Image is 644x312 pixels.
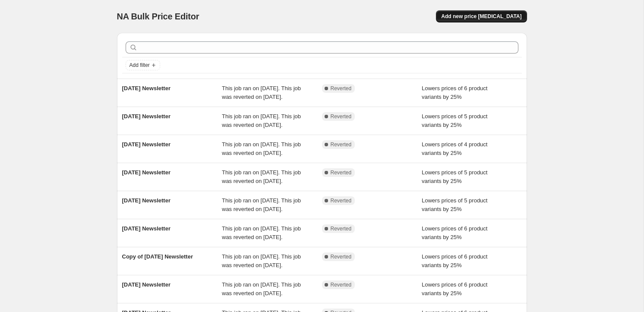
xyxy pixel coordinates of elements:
span: Reverted [331,281,352,288]
button: Add new price [MEDICAL_DATA] [436,10,527,22]
span: Lowers prices of 6 product variants by 25% [422,85,487,100]
span: Lowers prices of 4 product variants by 25% [422,141,487,156]
span: [DATE] Newsletter [122,85,170,91]
span: NA Bulk Price Editor [117,12,199,21]
span: Lowers prices of 5 product variants by 25% [422,169,487,184]
span: Reverted [331,141,352,148]
span: This job ran on [DATE]. This job was reverted on [DATE]. [222,281,301,296]
span: Lowers prices of 5 product variants by 25% [422,197,487,212]
button: Add filter [126,60,160,70]
span: This job ran on [DATE]. This job was reverted on [DATE]. [222,141,301,156]
span: [DATE] Newsletter [122,169,170,176]
span: This job ran on [DATE]. This job was reverted on [DATE]. [222,197,301,212]
span: Lowers prices of 6 product variants by 25% [422,225,487,240]
span: Reverted [331,85,352,92]
span: This job ran on [DATE]. This job was reverted on [DATE]. [222,225,301,240]
span: Lowers prices of 6 product variants by 25% [422,281,487,296]
span: [DATE] Newsletter [122,225,170,232]
span: This job ran on [DATE]. This job was reverted on [DATE]. [222,169,301,184]
span: Add new price [MEDICAL_DATA] [441,13,521,20]
span: This job ran on [DATE]. This job was reverted on [DATE]. [222,253,301,268]
span: [DATE] Newsletter [122,197,170,204]
span: Reverted [331,197,352,204]
span: Lowers prices of 5 product variants by 25% [422,113,487,128]
span: [DATE] Newsletter [122,113,170,120]
span: Reverted [331,169,352,176]
span: Copy of [DATE] Newsletter [122,253,193,260]
span: This job ran on [DATE]. This job was reverted on [DATE]. [222,113,301,128]
span: Add filter [129,62,150,69]
span: [DATE] Newsletter [122,281,170,288]
span: Reverted [331,225,352,232]
span: [DATE] Newsletter [122,141,170,148]
span: Lowers prices of 6 product variants by 25% [422,253,487,268]
span: Reverted [331,253,352,260]
span: This job ran on [DATE]. This job was reverted on [DATE]. [222,85,301,100]
span: Reverted [331,113,352,120]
